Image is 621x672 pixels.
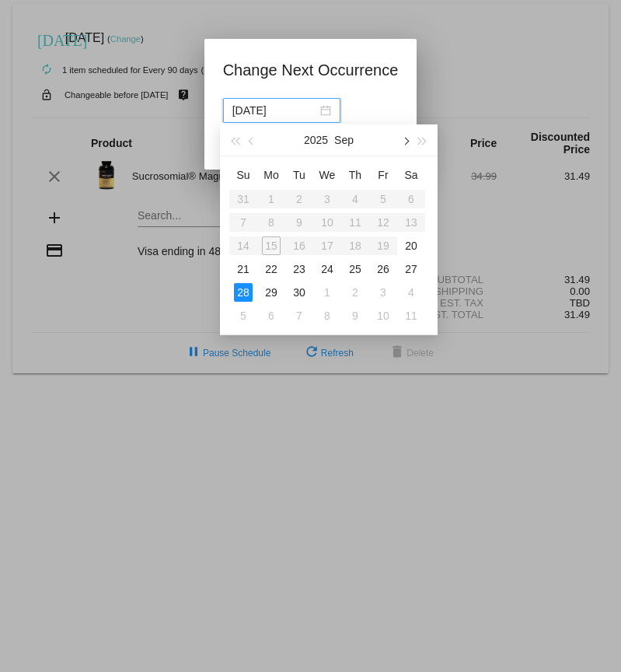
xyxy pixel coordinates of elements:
td: 10/11/2025 [397,304,425,327]
button: Sep [334,124,354,156]
td: 9/25/2025 [341,257,369,281]
button: Previous month (PageUp) [243,124,260,156]
div: 6 [262,306,281,325]
div: 3 [374,283,392,302]
td: 9/23/2025 [285,257,313,281]
td: 9/24/2025 [313,257,341,281]
td: 10/7/2025 [285,304,313,327]
td: 10/1/2025 [313,281,341,304]
div: 22 [262,260,281,278]
button: 2025 [304,124,328,156]
div: 24 [318,260,337,278]
button: Last year (Control + left) [226,124,243,156]
input: Select date [232,102,317,119]
td: 9/29/2025 [257,281,285,304]
td: 9/30/2025 [285,281,313,304]
div: 2 [346,283,365,302]
td: 10/8/2025 [313,304,341,327]
div: 11 [402,306,420,325]
div: 5 [234,306,253,325]
td: 10/3/2025 [369,281,397,304]
div: 28 [234,283,253,302]
th: Mon [257,163,285,187]
td: 9/27/2025 [397,257,425,281]
th: Thu [341,163,369,187]
th: Fri [369,163,397,187]
td: 10/6/2025 [257,304,285,327]
div: 21 [234,260,253,278]
td: 10/10/2025 [369,304,397,327]
div: 30 [290,283,309,302]
div: 27 [402,260,420,278]
div: 4 [402,283,420,302]
td: 10/2/2025 [341,281,369,304]
div: 20 [402,236,420,255]
div: 10 [374,306,392,325]
td: 10/9/2025 [341,304,369,327]
td: 10/5/2025 [229,304,257,327]
div: 7 [290,306,309,325]
td: 9/22/2025 [257,257,285,281]
div: 26 [374,260,392,278]
td: 9/28/2025 [229,281,257,304]
div: 23 [290,260,309,278]
th: Tue [285,163,313,187]
td: 10/4/2025 [397,281,425,304]
th: Wed [313,163,341,187]
td: 9/26/2025 [369,257,397,281]
div: 8 [318,306,337,325]
td: 9/20/2025 [397,234,425,257]
div: 29 [262,283,281,302]
div: 9 [346,306,365,325]
td: 9/21/2025 [229,257,257,281]
th: Sun [229,163,257,187]
button: Next year (Control + right) [414,124,431,156]
div: 1 [318,283,337,302]
div: 25 [346,260,365,278]
button: Next month (PageDown) [396,124,413,156]
th: Sat [397,163,425,187]
h1: Change Next Occurrence [223,58,399,82]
